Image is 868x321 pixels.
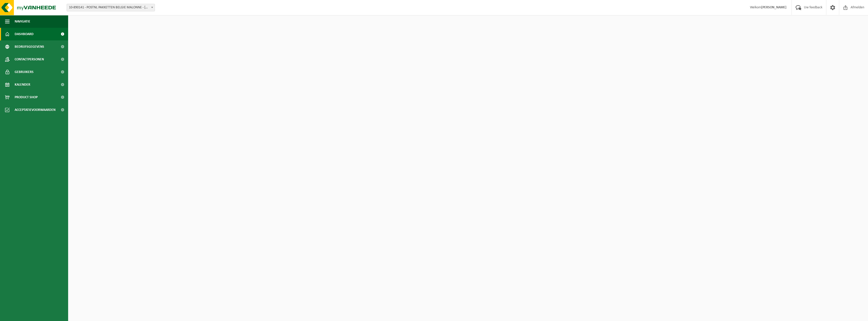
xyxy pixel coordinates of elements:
[15,91,38,104] span: Product Shop
[15,28,34,40] span: Dashboard
[15,78,30,91] span: Kalender
[67,4,155,11] span: 10-890141 - POSTNL PAKKETTEN BELGIE MALONNE - MALONNE
[15,15,30,28] span: Navigatie
[15,104,56,116] span: Acceptatievoorwaarden
[15,40,44,53] span: Bedrijfsgegevens
[67,4,155,11] span: 10-890141 - POSTNL PAKKETTEN BELGIE MALONNE - MALONNE
[15,53,44,66] span: Contactpersonen
[15,66,34,78] span: Gebruikers
[761,6,786,9] strong: [PERSON_NAME]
